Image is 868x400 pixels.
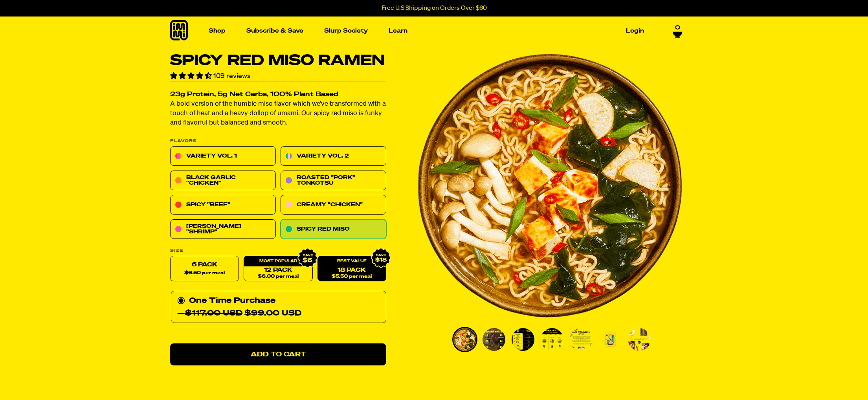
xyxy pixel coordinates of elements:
li: Go to slide 2 [481,327,506,352]
a: [PERSON_NAME] "Shrimp" [170,220,276,239]
p: A bold version of the humble miso flavor which we’ve transformed with a touch of heat and a heavy... [170,100,386,128]
h2: 23g Protein, 5g Net Carbs, 100% Plant Based [170,92,386,98]
a: 0 [673,22,683,35]
label: 6 Pack [170,256,239,282]
span: $5.50 per meal [332,274,372,279]
span: 0 [675,22,680,29]
del: $117.00 USD [185,310,242,317]
img: Spicy Red Miso Ramen [628,328,651,351]
span: 109 reviews [213,73,251,80]
p: Free U.S Shipping on Orders Over $60 [382,5,487,12]
span: $6.00 per meal [257,274,298,279]
a: Variety Vol. 2 [281,147,386,166]
nav: Main navigation [206,17,647,45]
span: 4.73 stars [170,73,213,80]
li: Go to slide 7 [627,327,652,352]
a: Subscribe & Save [243,25,306,37]
img: Spicy Red Miso Ramen [541,328,563,351]
img: Spicy Red Miso Ramen [570,328,593,351]
a: Spicy "Beef" [170,195,276,215]
a: Login [623,25,647,37]
img: Spicy Red Miso Ramen [453,328,476,351]
img: Spicy Red Miso Ramen [483,328,505,351]
li: Go to slide 5 [569,327,594,352]
span: $6.50 per meal [184,271,225,276]
a: Spicy Red Miso [281,220,386,239]
a: Black Garlic "Chicken" [170,171,276,191]
img: Spicy Red Miso Ramen [512,328,534,351]
img: Spicy Red Miso Ramen [418,53,682,317]
li: 1 of 7 [418,53,682,317]
a: Variety Vol. 1 [170,147,276,166]
label: Size [170,249,386,253]
a: Add to Cart [170,344,386,366]
a: Shop [206,25,229,37]
a: Slurp Society [321,25,371,37]
iframe: Marketing Popup [4,364,83,396]
a: Creamy "Chicken" [281,195,386,215]
p: Flavors [170,139,386,143]
span: — $99.00 USD [177,307,301,320]
div: PDP main carousel [418,53,682,317]
a: 18 Pack$5.50 per meal [317,256,386,282]
img: Spicy Red Miso Ramen [599,328,622,351]
li: Go to slide 4 [540,327,565,352]
div: One Time Purchase [171,291,386,323]
a: Learn [385,25,411,37]
span: Add to Cart [250,351,306,358]
li: Go to slide 1 [452,327,477,352]
a: 12 Pack$6.00 per meal [244,256,312,282]
div: PDP main carousel thumbnails [418,327,682,352]
h1: Spicy Red Miso Ramen [170,53,386,68]
a: Roasted "Pork" Tonkotsu [281,171,386,191]
li: Go to slide 6 [598,327,623,352]
li: Go to slide 3 [510,327,536,352]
